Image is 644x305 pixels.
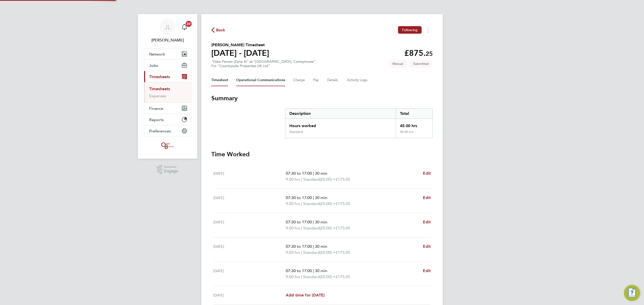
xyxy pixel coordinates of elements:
[213,170,286,182] div: [DATE]
[144,71,191,82] button: Timesheets
[303,249,320,256] span: Standard
[286,226,300,230] span: 9.00 hrs
[213,219,286,231] div: [DATE]
[409,60,433,68] span: This timesheet is Submitted.
[402,28,418,32] span: Following
[313,244,314,249] span: |
[396,119,432,130] div: 45.00 hrs
[211,42,269,48] h2: [PERSON_NAME] Timesheet
[303,201,320,207] span: Standard
[315,268,327,273] span: 30 min
[211,60,315,68] div: "Gate Person (Zone 4)" at "[GEOGRAPHIC_DATA], Comeytrowe"
[213,292,286,298] div: [DATE]
[286,171,312,176] span: 07:30 to 17:00
[211,27,225,33] button: Back
[404,48,433,58] app-decimal: £875.
[423,170,431,176] a: Edit
[423,268,431,273] span: Edit
[396,130,432,138] div: 45.00 hrs
[211,64,315,68] div: For "Countryside Properties UK Ltd"
[336,274,350,279] span: £175.05
[286,268,312,273] span: 07:30 to 17:00
[293,74,305,86] button: Charge
[313,171,314,176] span: |
[138,14,197,159] nav: Main navigation
[426,50,433,57] span: 25
[164,169,178,173] span: Engage
[313,74,319,86] button: Pay
[315,171,327,176] span: 30 min
[423,195,431,201] a: Edit
[165,24,171,30] span: JL
[286,293,325,297] span: Add time for [DATE]
[320,274,336,279] span: (£0.00) =
[301,201,302,206] span: |
[301,250,302,255] span: |
[424,26,433,34] button: Timesheets Menu
[144,82,191,103] div: Timesheets
[398,26,422,34] button: Following
[423,244,431,249] span: Edit
[285,109,396,119] div: Description
[144,37,191,43] span: Jordan Lee
[149,93,166,98] a: Expenses
[423,220,431,224] span: Edit
[149,117,164,122] span: Reports
[289,130,303,134] div: Standard
[624,285,640,301] button: Engage Resource Center
[320,177,336,182] span: (£0.00) =
[211,150,433,158] h3: Time Worked
[144,60,191,71] button: Jobs
[149,74,170,79] span: Timesheets
[149,63,158,68] span: Jobs
[347,74,368,86] button: Activity Logs
[327,74,339,86] button: Details
[303,225,320,231] span: Standard
[388,60,407,68] span: This timesheet was manually created.
[396,109,432,119] div: Total
[315,244,327,249] span: 30 min
[286,177,300,182] span: 9.00 hrs
[179,19,189,35] a: 20
[236,74,285,86] button: Operational Communications
[336,201,350,206] span: £175.05
[211,48,269,58] h1: [DATE] - [DATE]
[160,142,175,150] img: oneillandbrennan-logo-retina.png
[144,19,191,43] a: JL[PERSON_NAME]
[216,27,225,33] span: Back
[313,195,314,200] span: |
[285,108,433,138] div: Summary
[213,195,286,207] div: [DATE]
[144,125,191,136] button: Preferences
[286,220,312,224] span: 07:30 to 17:00
[315,220,327,224] span: 30 min
[336,177,350,182] span: £175.05
[144,114,191,125] button: Reports
[320,226,336,230] span: (£0.00) =
[313,268,314,273] span: |
[164,165,178,169] span: Powered by
[320,250,336,255] span: (£0.00) =
[301,226,302,230] span: |
[286,274,300,279] span: 9.00 hrs
[144,48,191,60] button: Network
[149,106,163,111] span: Finance
[286,201,300,206] span: 9.00 hrs
[423,243,431,249] a: Edit
[157,165,178,174] a: Powered byEngage
[336,226,350,230] span: £175.05
[423,219,431,225] a: Edit
[144,103,191,114] button: Finance
[213,268,286,280] div: [DATE]
[336,250,350,255] span: £175.05
[149,86,170,91] a: Timesheets
[149,129,171,133] span: Preferences
[313,220,314,224] span: |
[286,195,312,200] span: 07:30 to 17:00
[320,201,336,206] span: (£0.00) =
[301,177,302,182] span: |
[186,21,192,27] span: 20
[286,292,325,298] a: Add time for [DATE]
[211,94,433,102] h3: Summary
[301,274,302,279] span: |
